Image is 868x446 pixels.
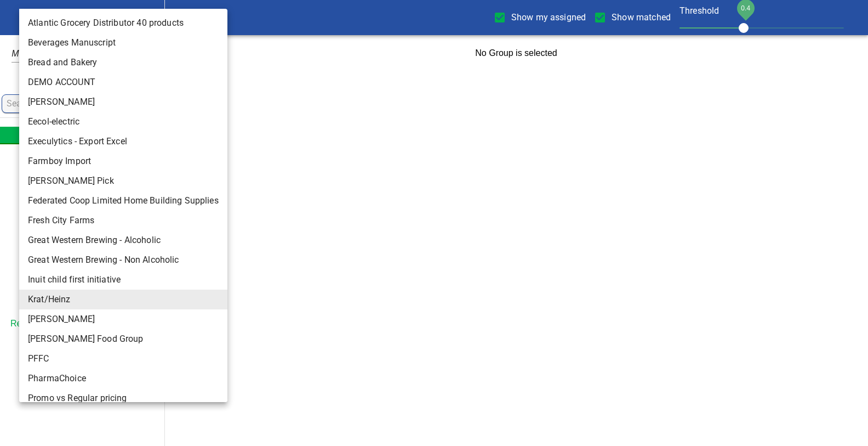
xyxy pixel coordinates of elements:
[19,230,227,250] li: Great Western Brewing - Alcoholic
[19,53,227,72] li: Bread and Bakery
[19,349,227,369] li: PFFC
[19,191,227,211] li: Federated Coop Limited Home Building Supplies
[19,270,227,290] li: Inuit child first initiative
[19,72,227,92] li: DEMO ACCOUNT
[19,250,227,270] li: Great Western Brewing - Non Alcoholic
[19,151,227,171] li: Farmboy Import
[19,388,227,408] li: Promo vs Regular pricing
[19,33,227,53] li: Beverages Manuscript
[19,132,227,151] li: Execulytics - Export Excel
[19,329,227,349] li: [PERSON_NAME] Food Group
[19,309,227,329] li: [PERSON_NAME]
[19,211,227,230] li: Fresh City Farms
[19,171,227,191] li: [PERSON_NAME] Pick
[19,92,227,112] li: [PERSON_NAME]
[19,112,227,132] li: Eecol-electric
[19,13,227,33] li: Atlantic Grocery Distributor 40 products
[19,369,227,388] li: PharmaChoice
[19,290,227,309] li: Krat/Heinz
